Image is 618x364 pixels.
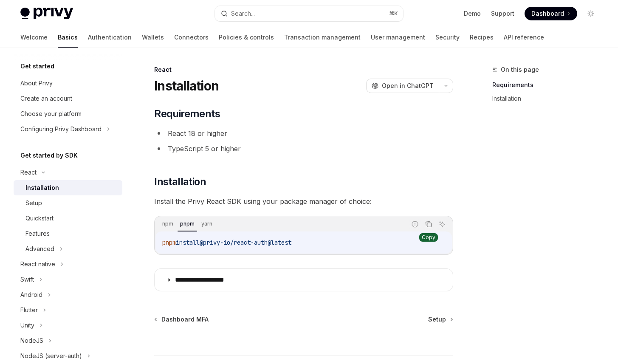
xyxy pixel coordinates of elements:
li: TypeScript 5 or higher [154,143,453,155]
a: Demo [464,9,481,18]
div: Unity [20,320,34,330]
div: Quickstart [25,213,54,223]
a: Setup [428,315,452,324]
span: On this page [501,65,539,75]
div: Setup [25,198,42,208]
span: Dashboard MFA [161,315,209,324]
a: Welcome [20,27,48,48]
h1: Installation [154,78,219,93]
span: Setup [428,315,446,324]
div: Advanced [25,244,54,254]
a: Policies & controls [219,27,274,48]
div: Configuring Privy Dashboard [20,124,102,134]
div: Copy [419,233,438,242]
span: pnpm [162,239,176,246]
div: React [20,167,37,178]
div: NodeJS (server-auth) [20,351,82,361]
a: Wallets [142,27,164,48]
div: Features [25,229,50,239]
button: Open in ChatGPT [366,79,439,93]
a: Quickstart [14,211,122,226]
div: npm [160,219,176,229]
li: React 18 or higher [154,127,453,139]
span: @privy-io/react-auth@latest [200,239,291,246]
h5: Get started by SDK [20,150,78,161]
img: light logo [20,8,73,20]
a: Transaction management [284,27,361,48]
button: Search...⌘K [215,6,403,21]
a: Features [14,226,122,241]
button: Copy the contents from the code block [423,219,434,230]
div: Search... [231,8,255,19]
div: NodeJS [20,336,43,346]
span: Open in ChatGPT [382,82,434,90]
span: ⌘ K [389,10,398,17]
a: Requirements [492,78,604,92]
div: Choose your platform [20,109,82,119]
a: Authentication [88,27,132,48]
a: Recipes [470,27,494,48]
a: Basics [58,27,78,48]
div: Swift [20,274,34,285]
button: Ask AI [437,219,448,230]
a: Create an account [14,91,122,106]
a: Support [491,9,514,18]
div: About Privy [20,78,53,88]
h5: Get started [20,61,54,71]
span: Dashboard [531,9,564,18]
div: Flutter [20,305,38,315]
span: Requirements [154,107,220,121]
a: Setup [14,195,122,211]
div: Installation [25,183,59,193]
div: yarn [199,219,215,229]
a: API reference [504,27,544,48]
div: pnpm [178,219,197,229]
a: Security [435,27,460,48]
a: Dashboard MFA [155,315,209,324]
span: Installation [154,175,206,189]
div: React native [20,259,55,269]
div: Android [20,290,42,300]
button: Toggle dark mode [584,7,598,20]
a: Choose your platform [14,106,122,121]
span: Install the Privy React SDK using your package manager of choice: [154,195,453,207]
a: About Privy [14,76,122,91]
a: Connectors [174,27,209,48]
div: React [154,65,453,74]
a: Installation [492,92,604,105]
a: User management [371,27,425,48]
button: Report incorrect code [409,219,420,230]
div: Create an account [20,93,72,104]
a: Dashboard [525,7,577,20]
a: Installation [14,180,122,195]
span: install [176,239,200,246]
